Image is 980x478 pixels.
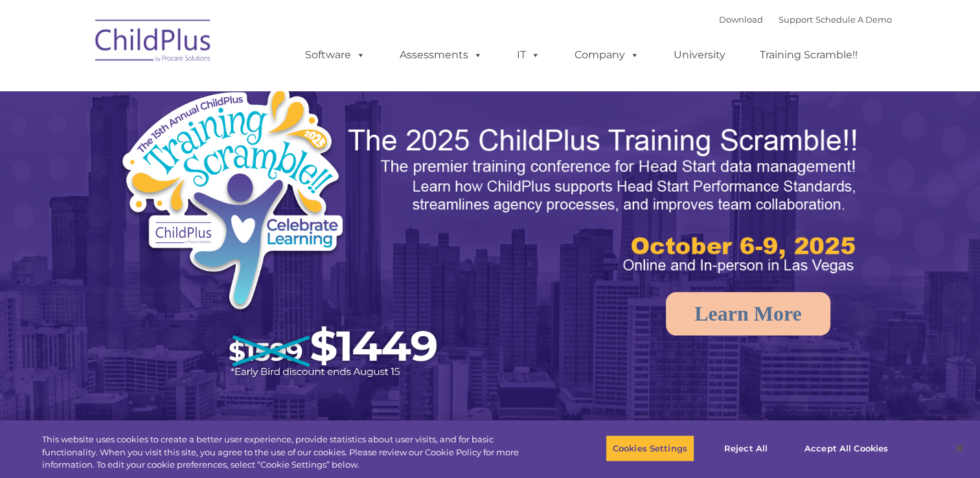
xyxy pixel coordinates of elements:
[705,435,786,462] button: Reject All
[815,14,892,25] a: Schedule A Demo
[180,139,235,148] span: Phone number
[779,14,813,25] a: Support
[42,433,539,472] div: This website uses cookies to create a better user experience, provide statistics about user visit...
[606,435,694,462] button: Cookies Settings
[666,292,830,336] a: Learn More
[661,42,738,68] a: University
[719,14,892,25] font: |
[797,435,895,462] button: Accept All Cookies
[89,10,218,75] img: ChildPlus by Procare Solutions
[180,85,220,95] span: Last name
[945,434,974,462] button: Close
[387,42,496,68] a: Assessments
[562,42,652,68] a: Company
[504,42,553,68] a: IT
[747,42,871,68] a: Training Scramble!!
[719,14,763,25] a: Download
[292,42,378,68] a: Software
